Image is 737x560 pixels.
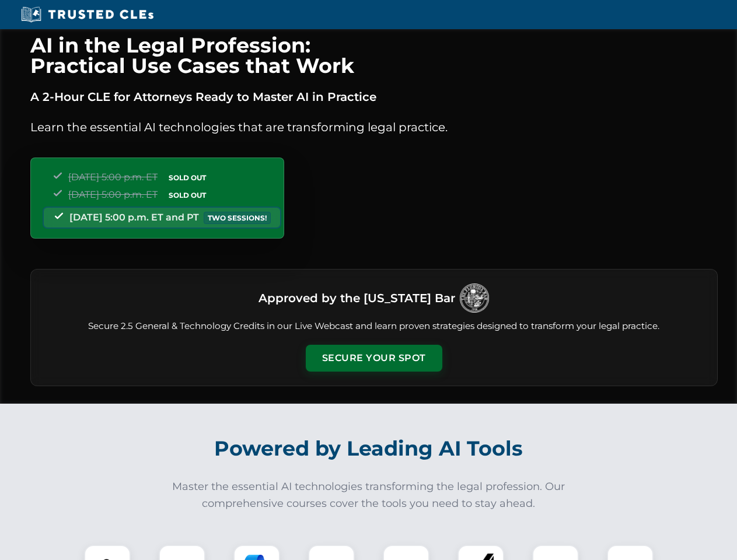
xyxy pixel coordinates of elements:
img: Logo [460,283,489,313]
h1: AI in the Legal Profession: Practical Use Cases that Work [30,35,718,76]
span: [DATE] 5:00 p.m. ET [68,171,158,183]
p: Secure 2.5 General & Technology Credits in our Live Webcast and learn proven strategies designed ... [45,320,703,333]
p: Master the essential AI technologies transforming the legal profession. Our comprehensive courses... [165,478,573,512]
h3: Approved by the [US_STATE] Bar [259,288,455,309]
p: A 2-Hour CLE for Attorneys Ready to Master AI in Practice [30,87,718,106]
p: Learn the essential AI technologies that are transforming legal practice. [30,118,718,136]
button: Secure Your Spot [306,345,442,372]
span: [DATE] 5:00 p.m. ET [68,189,158,200]
span: SOLD OUT [165,171,210,184]
span: SOLD OUT [165,189,210,201]
h2: Powered by Leading AI Tools [46,428,692,469]
img: Trusted CLEs [18,6,157,23]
